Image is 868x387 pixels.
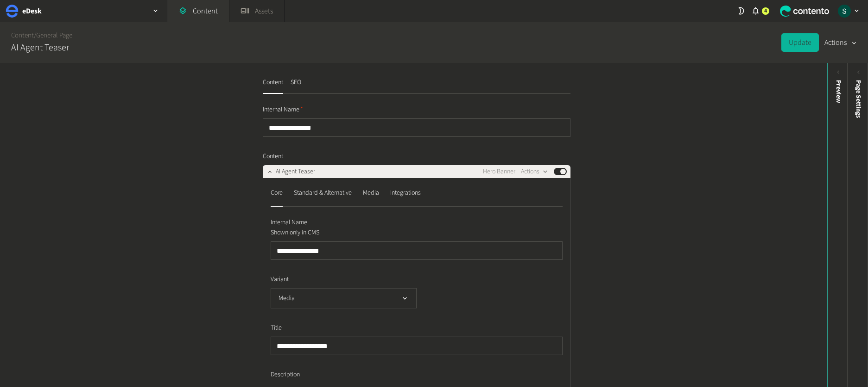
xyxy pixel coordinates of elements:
[263,152,283,161] span: Content
[271,218,307,227] span: Internal Name
[833,80,843,103] div: Preview
[11,41,69,55] h2: AI Agent Teaser
[34,31,36,40] span: /
[824,33,857,52] button: Actions
[263,78,283,94] button: Content
[271,323,282,333] span: Title
[363,185,379,200] div: Media
[271,227,482,238] p: Shown only in CMS
[271,370,300,380] span: Description
[291,78,301,94] button: SEO
[22,6,42,17] h2: eDesk
[483,167,515,177] span: Hero Banner
[11,31,34,40] a: Content
[271,275,289,284] span: Variant
[838,5,851,18] img: Sarah Grady
[854,80,863,118] span: Page Settings
[390,185,421,200] div: Integrations
[521,166,548,177] button: Actions
[781,33,819,52] button: Update
[271,288,417,308] button: Media
[263,105,303,115] span: Internal Name
[36,31,72,40] a: General Page
[271,185,283,200] div: Core
[276,167,315,177] span: AI Agent Teaser
[764,7,767,15] span: 4
[6,5,19,18] img: eDesk
[294,185,352,200] div: Standard & Alternative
